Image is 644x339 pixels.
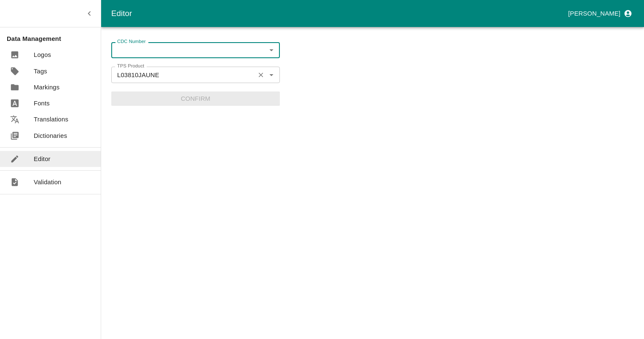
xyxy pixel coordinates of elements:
[34,50,51,59] p: Logos
[117,63,144,70] label: TPS Product
[266,45,277,56] button: Open
[7,34,101,43] p: Data Management
[111,7,565,20] div: Editor
[117,38,146,45] label: CDC Number
[266,69,277,80] button: Open
[568,9,620,18] p: [PERSON_NAME]
[255,69,267,81] button: Clear
[34,99,50,108] p: Fonts
[34,115,68,124] p: Translations
[34,83,59,92] p: Markings
[34,67,47,76] p: Tags
[34,131,67,140] p: Dictionaries
[34,154,51,164] p: Editor
[34,178,62,187] p: Validation
[565,6,634,21] button: profile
